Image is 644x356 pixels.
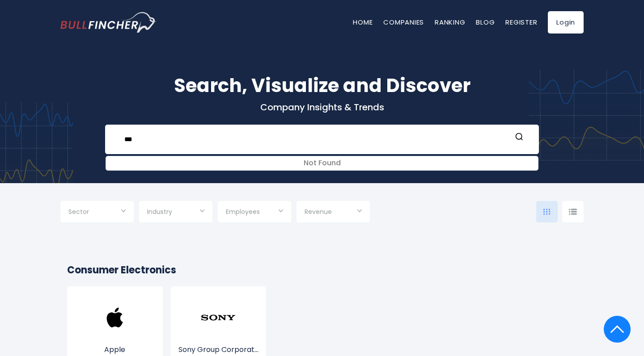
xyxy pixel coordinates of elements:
a: Ranking [435,17,465,27]
input: Selection [68,205,126,221]
img: icon-comp-grid.svg [543,209,551,215]
span: Industry [147,208,172,216]
p: Apple [74,344,156,355]
p: Sony Group Corporation [178,344,260,355]
img: icon-comp-list-view.svg [569,209,577,215]
a: Go to homepage [60,12,157,33]
img: SONY.png [200,300,236,335]
img: bullfincher logo [60,12,157,33]
img: AAPL.png [97,300,133,335]
input: Selection [305,205,362,221]
a: Register [505,17,537,27]
a: Login [548,11,584,34]
p: Company Insights & Trends [60,101,584,113]
a: Companies [383,17,424,27]
span: Revenue [305,208,332,216]
a: Home [353,17,373,27]
span: Sector [68,208,89,216]
h2: Consumer Electronics [67,263,577,277]
input: Selection [147,205,204,221]
div: Not Found [106,156,538,170]
a: Blog [476,17,495,27]
span: Employees [226,208,260,216]
a: Sony Group Corporat... [178,316,260,355]
input: Selection [226,205,283,221]
button: Search [513,132,525,144]
a: Apple [74,316,156,355]
h1: Search, Visualize and Discover [60,71,584,100]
